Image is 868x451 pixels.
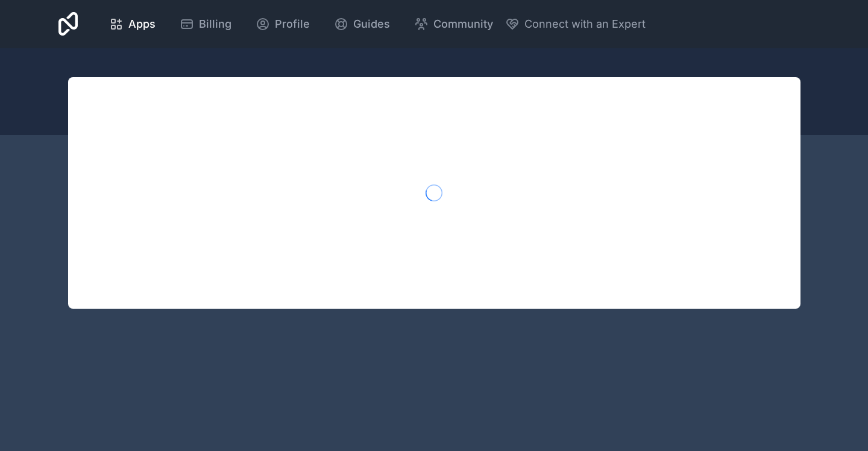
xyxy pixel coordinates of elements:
[246,11,319,37] a: Profile
[404,11,503,37] a: Community
[275,16,310,33] span: Profile
[99,11,165,37] a: Apps
[199,16,231,33] span: Billing
[353,16,390,33] span: Guides
[324,11,400,37] a: Guides
[505,16,646,33] button: Connect with an Expert
[524,16,646,33] span: Connect with an Expert
[433,16,493,33] span: Community
[128,16,156,33] span: Apps
[170,11,241,37] a: Billing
